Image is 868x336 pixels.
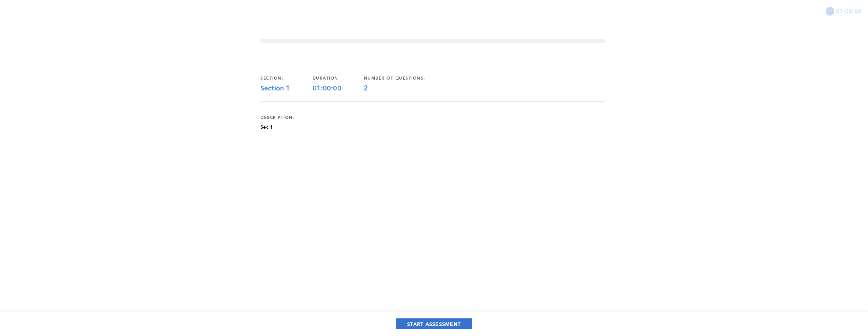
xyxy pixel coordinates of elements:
[260,76,313,81] div: section:
[313,76,364,81] div: duration:
[313,85,364,93] div: 01:00:00
[364,85,448,93] div: 2
[260,115,295,121] div: description:
[260,124,273,131] p: Sec 1
[396,318,472,329] button: START ASSESSMENT
[407,321,461,327] span: START ASSESSMENT
[260,85,313,93] div: Section 1
[836,7,861,15] span: 01:00:00
[364,76,448,81] div: number of questions:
